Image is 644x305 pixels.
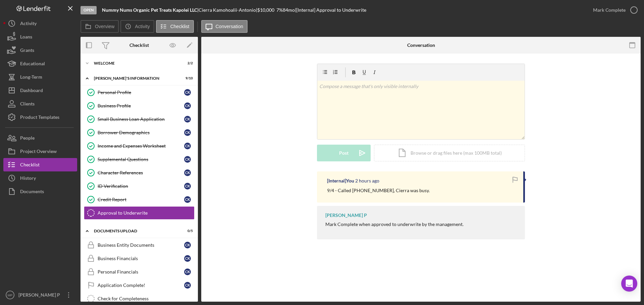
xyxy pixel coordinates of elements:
[276,7,283,13] div: 7 %
[84,252,195,265] a: Business FinancialsCK
[84,139,195,153] a: Income and Expenses WorksheetCK
[98,242,184,248] div: Business Entity Documents
[84,153,195,166] a: Supplemental QuestionsCK
[84,206,195,220] a: Approval to Underwrite
[184,242,191,248] div: C K
[20,171,36,186] div: History
[181,61,193,65] div: 2 / 2
[3,171,77,185] button: History
[98,197,184,202] div: Credit Report
[94,61,176,65] div: WELCOME
[3,131,77,145] button: People
[586,3,641,17] button: Mark Complete
[184,116,191,123] div: C K
[3,84,77,97] button: Dashboard
[84,99,195,112] a: Business ProfileCK
[20,185,44,200] div: Documents
[129,43,149,48] div: Checklist
[98,296,194,301] div: Check for Completeness
[3,57,77,70] button: Educational
[181,229,193,233] div: 0 / 5
[170,24,190,29] label: Checklist
[102,7,199,13] div: |
[20,70,42,85] div: Long-Term
[3,145,77,158] button: Project Overview
[120,20,154,33] button: Activity
[84,238,195,252] a: Business Entity DocumentsCK
[98,103,184,108] div: Business Profile
[20,44,34,59] div: Grants
[3,185,77,198] button: Documents
[3,97,77,110] button: Clients
[98,170,184,175] div: Character References
[20,110,59,126] div: Product Templates
[184,129,191,136] div: C K
[593,3,626,17] div: Mark Complete
[17,288,60,303] div: [PERSON_NAME] P
[80,20,119,33] button: Overview
[80,6,97,14] div: Open
[181,76,193,80] div: 9 / 10
[327,178,354,183] div: [Internal] You
[184,102,191,109] div: C K
[84,279,195,292] a: Application Complete!CK
[3,44,77,57] button: Grants
[20,145,57,160] div: Project Overview
[184,143,191,149] div: C K
[84,193,195,206] a: Credit ReportCK
[8,293,12,297] text: MP
[3,30,77,44] button: Loans
[20,17,37,32] div: Activity
[621,276,637,292] div: Open Intercom Messenger
[95,24,114,29] label: Overview
[184,282,191,289] div: C K
[184,269,191,275] div: C K
[98,256,184,261] div: Business Financials
[184,255,191,262] div: C K
[84,112,195,126] a: Small Business Loan ApplicationCK
[3,17,77,30] button: Activity
[339,145,348,161] div: Post
[184,169,191,176] div: C K
[20,30,32,45] div: Loans
[102,7,197,13] b: Nummy Nums Organic Pet Treats Kapolei LLC
[98,117,184,122] div: Small Business Loan Application
[199,7,257,13] div: Cierra Kamohoalii-Antonio |
[3,288,77,302] button: MP[PERSON_NAME] P
[184,89,191,96] div: C K
[3,158,77,171] button: Checklist
[3,70,77,84] button: Long-Term
[184,156,191,163] div: C K
[20,57,45,72] div: Educational
[257,7,274,13] span: $10,000
[98,269,184,275] div: Personal Financials
[84,179,195,193] a: ID VerificationCK
[201,20,248,33] button: Conversation
[98,283,184,288] div: Application Complete!
[317,145,371,161] button: Post
[98,210,194,216] div: Approval to Underwrite
[216,24,244,29] label: Conversation
[156,20,194,33] button: Checklist
[98,183,184,189] div: ID Verification
[325,213,367,218] div: [PERSON_NAME] P
[20,97,35,112] div: Clients
[295,7,366,13] div: | [Internal] Approval to Underwrite
[94,76,176,80] div: [PERSON_NAME]'S INFORMATION
[94,229,176,233] div: DOCUMENTS UPLOAD
[98,157,184,162] div: Supplemental Questions
[3,110,77,124] button: Product Templates
[98,130,184,135] div: Borrower Demographics
[84,166,195,179] a: Character ReferencesCK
